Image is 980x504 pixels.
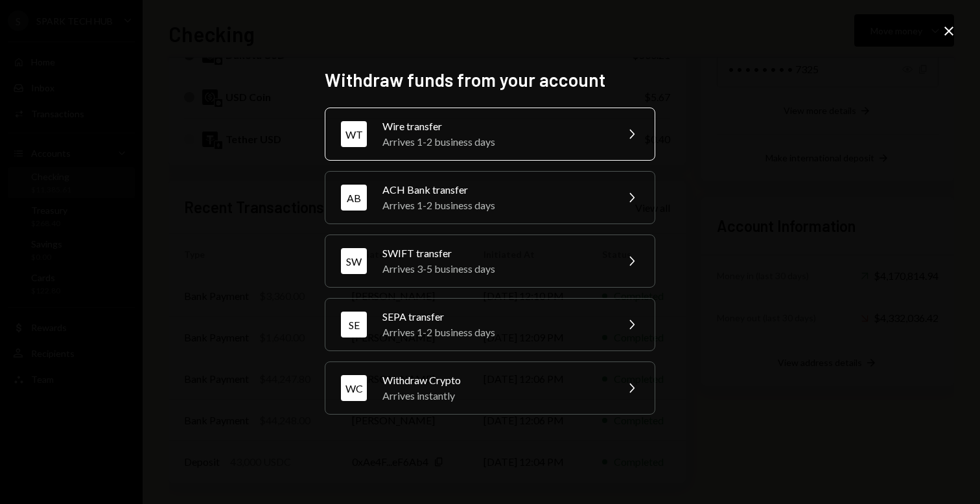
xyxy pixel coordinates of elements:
[382,246,608,261] div: SWIFT transfer
[382,182,608,198] div: ACH Bank transfer
[341,121,367,147] div: WT
[341,312,367,338] div: SE
[341,375,367,401] div: WC
[341,248,367,274] div: SW
[341,185,367,211] div: AB
[382,309,608,325] div: SEPA transfer
[382,388,608,404] div: Arrives instantly
[382,372,608,388] div: Withdraw Crypto
[325,171,655,224] button: ABACH Bank transferArrives 1-2 business days
[382,198,608,213] div: Arrives 1-2 business days
[382,261,608,277] div: Arrives 3-5 business days
[325,108,655,161] button: WTWire transferArrives 1-2 business days
[325,67,655,93] h2: Withdraw funds from your account
[382,119,608,134] div: Wire transfer
[382,134,608,150] div: Arrives 1-2 business days
[325,298,655,351] button: SESEPA transferArrives 1-2 business days
[382,325,608,340] div: Arrives 1-2 business days
[325,235,655,288] button: SWSWIFT transferArrives 3-5 business days
[325,361,655,415] button: WCWithdraw CryptoArrives instantly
